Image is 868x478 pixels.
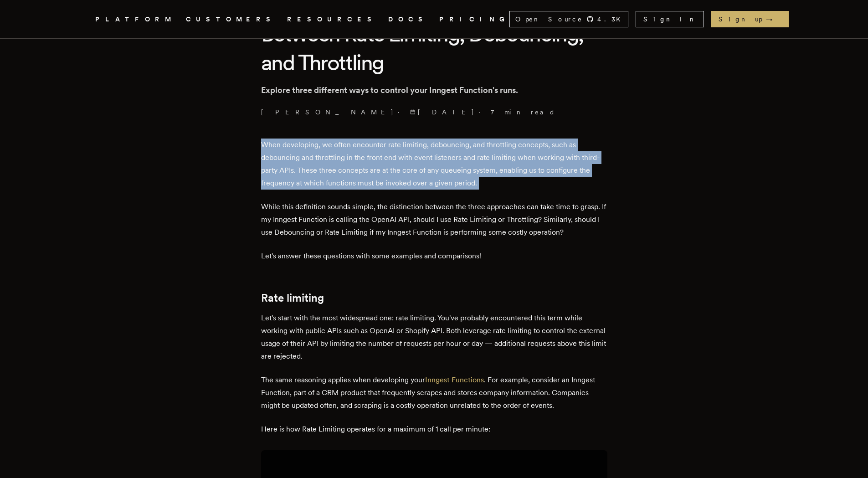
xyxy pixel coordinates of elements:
[425,375,484,384] a: Inngest Functions
[261,84,607,97] p: Explore three different ways to control your Inngest Function's runs.
[515,15,583,24] span: Open Source
[261,423,607,436] p: Here is how Rate Limiting operates for a maximum of 1 call per minute:
[287,14,377,25] button: RESOURCES
[388,14,428,25] a: DOCS
[261,250,607,262] p: Let's answer these questions with some examples and comparisons!
[410,108,475,117] span: [DATE]
[261,108,394,117] a: [PERSON_NAME]
[439,14,509,25] a: PRICING
[766,15,781,24] span: →
[261,292,607,304] h2: Rate limiting
[261,139,607,190] p: When developing, we often encounter rate limiting, debouncing, and throttling concepts, such as d...
[711,11,789,27] a: Sign up
[261,200,607,239] p: While this definition sounds simple, the distinction between the three approaches can take time t...
[261,374,607,412] p: The same reasoning applies when developing your . For example, consider an Inngest Function, part...
[261,312,607,363] p: Let's start with the most widespread one: rate limiting. You've probably encountered this term wh...
[186,14,276,25] a: CUSTOMERS
[95,14,175,25] button: PLATFORM
[491,108,555,117] span: 7 min read
[597,15,626,24] span: 4.3 K
[261,108,607,117] p: · ·
[636,11,704,27] a: Sign In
